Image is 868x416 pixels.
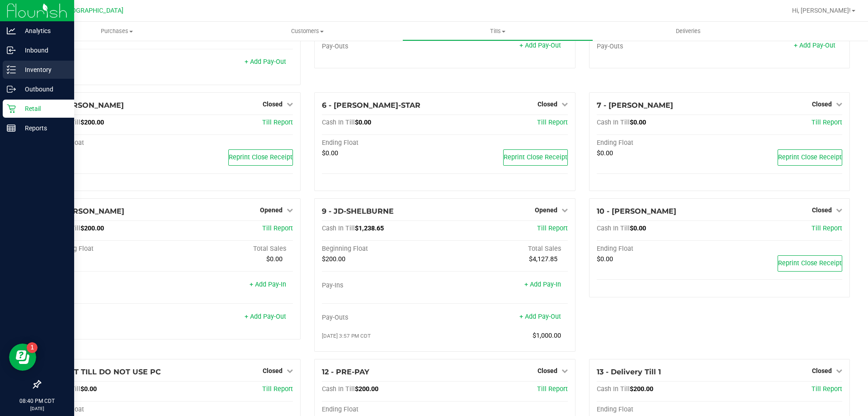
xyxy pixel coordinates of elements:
span: [DATE] 3:57 PM CDT [322,333,371,339]
span: Customers [212,27,402,35]
span: Closed [812,100,832,108]
span: Cash In Till [597,385,630,393]
span: 10 - [PERSON_NAME] [597,207,676,215]
span: Till Report [262,225,293,232]
p: 08:40 PM CDT [4,397,70,405]
inline-svg: Inbound [7,46,16,55]
a: Purchases [22,22,212,41]
div: Pay-Outs [322,314,445,322]
span: Closed [812,206,832,214]
div: Ending Float [597,406,720,414]
span: Cash In Till [597,119,630,126]
span: Reprint Close Receipt [229,153,292,161]
button: Reprint Close Receipt [778,255,842,272]
div: Beginning Float [322,245,445,253]
span: Closed [538,100,557,108]
span: 7 - [PERSON_NAME] [597,101,673,110]
iframe: Resource center unread badge [27,342,38,353]
div: Pay-Outs [47,59,170,67]
span: $4,127.85 [529,255,557,263]
span: Reprint Close Receipt [778,259,842,267]
span: $0.00 [355,119,371,126]
span: Reprint Close Receipt [504,153,567,161]
span: 9 - JD-SHELBURNE [322,207,394,215]
button: Reprint Close Receipt [778,149,842,166]
span: $0.00 [597,255,613,263]
span: $0.00 [322,149,338,157]
div: Pay-Outs [47,314,170,322]
a: Customers [212,22,402,41]
div: Beginning Float [47,245,170,253]
p: Inbound [16,45,70,56]
span: Till Report [262,119,293,126]
div: Total Sales [445,245,568,253]
div: Ending Float [597,245,720,253]
span: Till Report [537,385,568,393]
span: Closed [263,100,283,108]
span: Deliveries [664,27,713,35]
div: Ending Float [47,406,170,414]
a: Till Report [537,119,568,126]
span: 11 - TEST TILL DO NOT USE PC [47,368,161,376]
span: $0.00 [630,119,646,126]
button: Reprint Close Receipt [228,149,293,166]
a: + Add Pay-In [250,281,286,288]
a: Tills [402,22,593,41]
span: $200.00 [630,385,653,393]
inline-svg: Analytics [7,26,16,35]
span: Cash In Till [322,119,355,126]
div: Ending Float [597,139,720,147]
span: Tills [403,27,592,35]
a: + Add Pay-Out [519,42,561,49]
span: Cash In Till [322,385,355,393]
a: + Add Pay-Out [794,42,835,49]
span: Opened [535,206,557,214]
span: Closed [812,367,832,374]
span: Cash In Till [597,225,630,232]
inline-svg: Inventory [7,65,16,74]
span: Purchases [22,27,212,35]
div: Ending Float [322,406,445,414]
span: Till Report [811,225,842,232]
p: Inventory [16,64,70,75]
button: Reprint Close Receipt [503,149,568,166]
div: Ending Float [47,139,170,147]
div: Pay-Outs [322,43,445,51]
p: Outbound [16,84,70,95]
a: Till Report [811,119,842,126]
span: 13 - Delivery Till 1 [597,368,661,376]
p: Analytics [16,25,70,36]
a: + Add Pay-Out [245,313,286,320]
span: $200.00 [322,255,345,263]
span: 5 - [PERSON_NAME] [47,101,124,110]
span: [GEOGRAPHIC_DATA] [61,7,123,14]
a: + Add Pay-Out [245,58,286,66]
span: 8 - [PERSON_NAME] [47,207,124,215]
span: $0.00 [597,149,613,157]
div: Pay-Ins [322,282,445,290]
a: Deliveries [593,22,783,41]
span: $200.00 [80,225,104,232]
span: Closed [538,367,557,374]
inline-svg: Outbound [7,85,16,94]
span: $200.00 [355,385,378,393]
span: $0.00 [266,255,283,263]
span: Opened [260,206,283,214]
span: $1,238.65 [355,225,384,232]
a: Till Report [537,225,568,232]
iframe: Resource center [9,344,36,371]
span: Hi, [PERSON_NAME]! [792,7,851,14]
div: Pay-Outs [597,43,720,51]
a: Till Report [811,385,842,393]
a: Till Report [262,385,293,393]
p: Retail [16,103,70,114]
span: Closed [263,367,283,374]
span: $0.00 [630,225,646,232]
div: Pay-Ins [47,282,170,290]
